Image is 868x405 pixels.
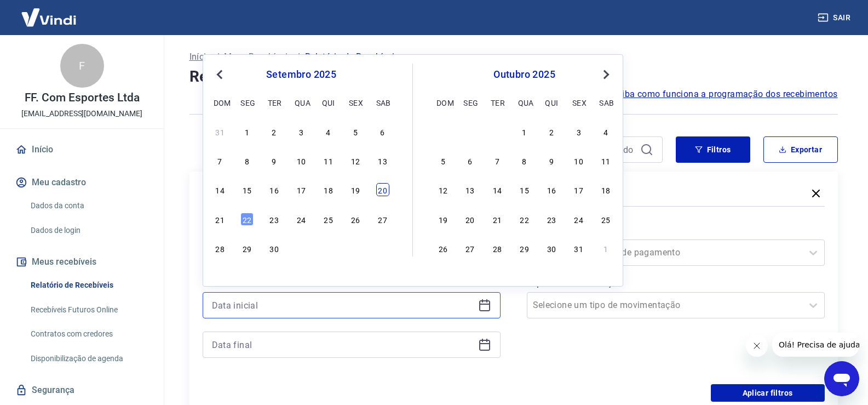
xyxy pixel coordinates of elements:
div: Choose domingo, 28 de setembro de 2025 [214,242,227,255]
div: Choose quarta-feira, 1 de outubro de 2025 [295,242,308,255]
div: Choose terça-feira, 23 de setembro de 2025 [268,213,281,226]
div: Choose domingo, 28 de setembro de 2025 [436,125,450,138]
div: Choose sábado, 25 de outubro de 2025 [599,213,612,226]
div: Choose segunda-feira, 29 de setembro de 2025 [240,242,254,255]
div: Choose quinta-feira, 25 de setembro de 2025 [322,213,335,226]
div: Choose sexta-feira, 19 de setembro de 2025 [349,183,362,196]
div: Choose terça-feira, 14 de outubro de 2025 [491,183,504,196]
a: Segurança [13,378,151,402]
div: Choose segunda-feira, 6 de outubro de 2025 [463,154,476,167]
div: Choose sábado, 6 de setembro de 2025 [376,125,389,138]
a: Meus Recebíveis [224,50,292,64]
div: Choose quinta-feira, 11 de setembro de 2025 [322,154,335,167]
div: Choose sexta-feira, 10 de outubro de 2025 [572,154,585,167]
a: Contratos com credores [26,323,151,345]
div: qua [518,96,531,109]
input: Data final [212,336,474,353]
label: Tipo de Movimentação [529,277,823,290]
div: month 2025-09 [212,123,390,256]
div: Choose segunda-feira, 13 de outubro de 2025 [463,183,476,196]
div: Choose sexta-feira, 24 de outubro de 2025 [572,213,585,226]
div: sex [349,96,362,109]
div: Choose sábado, 20 de setembro de 2025 [376,183,389,196]
div: month 2025-10 [435,123,614,256]
p: FF. Com Esportes Ltda [25,92,140,104]
div: Choose sábado, 4 de outubro de 2025 [376,242,389,255]
div: F [60,44,104,88]
button: Aplicar filtros [711,384,825,402]
div: Choose terça-feira, 21 de outubro de 2025 [491,213,504,226]
iframe: Fechar mensagem [746,335,768,357]
div: ter [268,96,281,109]
input: Data inicial [212,297,474,313]
div: Choose segunda-feira, 15 de setembro de 2025 [240,183,254,196]
div: Choose quinta-feira, 30 de outubro de 2025 [545,242,558,255]
div: Choose quarta-feira, 8 de outubro de 2025 [518,154,531,167]
div: Choose sábado, 18 de outubro de 2025 [599,183,612,196]
div: dom [214,96,227,109]
a: Dados de login [26,219,151,242]
p: Relatório de Recebíveis [305,50,399,64]
div: Choose terça-feira, 9 de setembro de 2025 [268,154,281,167]
button: Meus recebíveis [13,250,151,274]
a: Dados da conta [26,195,151,217]
div: Choose quinta-feira, 2 de outubro de 2025 [545,125,558,138]
div: Choose domingo, 31 de agosto de 2025 [214,125,227,138]
div: Choose sexta-feira, 12 de setembro de 2025 [349,154,362,167]
iframe: Botão para abrir a janela de mensagens [824,361,859,396]
div: outubro 2025 [435,68,614,81]
div: Choose quarta-feira, 10 de setembro de 2025 [295,154,308,167]
div: Choose quarta-feira, 29 de outubro de 2025 [518,242,531,255]
div: Choose segunda-feira, 27 de outubro de 2025 [463,242,476,255]
a: Disponibilização de agenda [26,347,151,370]
div: Choose sábado, 11 de outubro de 2025 [599,154,612,167]
div: Choose sábado, 1 de novembro de 2025 [599,242,612,255]
button: Next Month [600,68,613,81]
div: Choose segunda-feira, 29 de setembro de 2025 [463,125,476,138]
p: / [216,50,220,64]
div: Choose sexta-feira, 31 de outubro de 2025 [572,242,585,255]
div: Choose segunda-feira, 22 de setembro de 2025 [240,213,254,226]
div: Choose sábado, 4 de outubro de 2025 [599,125,612,138]
div: Choose quarta-feira, 22 de outubro de 2025 [518,213,531,226]
div: setembro 2025 [212,68,390,81]
p: [EMAIL_ADDRESS][DOMAIN_NAME] [21,108,142,119]
div: Choose sexta-feira, 3 de outubro de 2025 [572,125,585,138]
button: Previous Month [213,68,226,81]
div: Choose domingo, 5 de outubro de 2025 [436,154,450,167]
button: Exportar [763,136,838,163]
div: ter [491,96,504,109]
button: Sair [815,8,855,28]
div: qui [545,96,558,109]
div: qua [295,96,308,109]
img: Vindi [13,1,84,34]
div: Choose quarta-feira, 15 de outubro de 2025 [518,183,531,196]
div: Choose terça-feira, 28 de outubro de 2025 [491,242,504,255]
div: seg [463,96,476,109]
div: Choose domingo, 26 de outubro de 2025 [436,242,450,255]
button: Meu cadastro [13,170,151,195]
div: Choose sábado, 27 de setembro de 2025 [376,213,389,226]
div: Choose terça-feira, 30 de setembro de 2025 [491,125,504,138]
div: qui [322,96,335,109]
div: Choose quarta-feira, 17 de setembro de 2025 [295,183,308,196]
div: Choose sábado, 13 de setembro de 2025 [376,154,389,167]
p: / [296,50,300,64]
div: Choose domingo, 12 de outubro de 2025 [436,183,450,196]
div: Choose terça-feira, 30 de setembro de 2025 [268,242,281,255]
a: Início [189,50,211,64]
div: Choose quinta-feira, 4 de setembro de 2025 [322,125,335,138]
div: Choose segunda-feira, 1 de setembro de 2025 [240,125,254,138]
div: Choose quinta-feira, 16 de outubro de 2025 [545,183,558,196]
label: Forma de Pagamento [529,224,823,237]
div: Choose domingo, 7 de setembro de 2025 [214,154,227,167]
a: Saiba como funciona a programação dos recebimentos [612,88,838,101]
h4: Relatório de Recebíveis [189,66,838,88]
div: sab [599,96,612,109]
div: sex [572,96,585,109]
div: Choose quinta-feira, 9 de outubro de 2025 [545,154,558,167]
a: Relatório de Recebíveis [26,274,151,296]
div: Choose quinta-feira, 2 de outubro de 2025 [322,242,335,255]
div: seg [240,96,254,109]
